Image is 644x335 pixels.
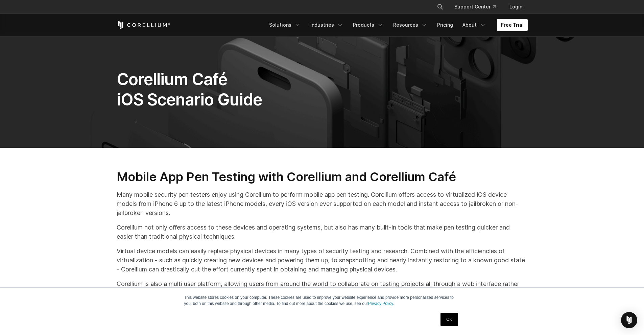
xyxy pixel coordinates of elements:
[117,69,262,110] span: Corellium Café iOS Scenario Guide
[117,223,528,241] p: Corellium not only offers access to these devices and operating systems, but also has many built-...
[458,19,490,31] a: About
[349,19,388,31] a: Products
[433,19,457,31] a: Pricing
[368,301,394,306] a: Privacy Policy.
[117,279,528,297] p: Corellium is also a multi user platform, allowing users from around the world to collaborate on t...
[117,190,528,217] p: Many mobile security pen testers enjoy using Corellium to perform mobile app pen testing. Corelli...
[440,313,458,326] a: OK
[306,19,348,31] a: Industries
[117,21,170,29] a: Corellium Home
[504,1,528,13] a: Login
[117,246,528,274] p: Virtual device models can easily replace physical devices in many types of security testing and r...
[434,1,446,13] button: Search
[429,1,528,13] div: Navigation Menu
[497,19,528,31] a: Free Trial
[265,19,305,31] a: Solutions
[184,294,460,307] p: This website stores cookies on your computer. These cookies are used to improve your website expe...
[449,1,501,13] a: Support Center
[389,19,432,31] a: Resources
[265,19,528,31] div: Navigation Menu
[117,169,528,185] h2: Mobile App Pen Testing with Corellium and Corellium Café
[621,312,637,328] div: Open Intercom Messenger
